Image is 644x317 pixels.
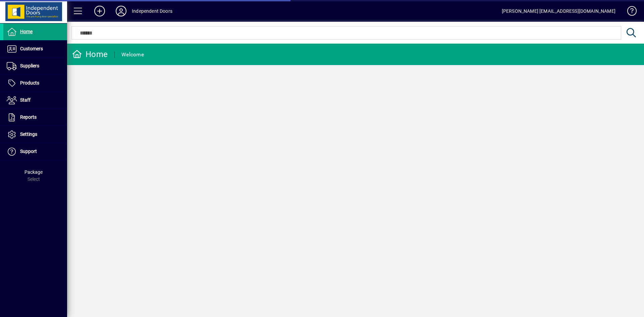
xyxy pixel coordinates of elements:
[72,49,108,60] div: Home
[3,58,67,74] a: Suppliers
[502,6,615,16] div: [PERSON_NAME] [EMAIL_ADDRESS][DOMAIN_NAME]
[3,109,67,126] a: Reports
[24,169,43,175] span: Package
[110,5,132,17] button: Profile
[121,49,144,60] div: Welcome
[3,75,67,92] a: Products
[20,149,37,154] span: Support
[622,1,636,23] a: Knowledge Base
[20,80,39,86] span: Products
[20,63,39,68] span: Suppliers
[20,131,37,137] span: Settings
[20,29,33,34] span: Home
[3,126,67,143] a: Settings
[3,92,67,109] a: Staff
[20,46,43,51] span: Customers
[3,143,67,160] a: Support
[20,114,37,120] span: Reports
[132,6,172,16] div: Independent Doors
[3,41,67,57] a: Customers
[89,5,110,17] button: Add
[20,97,31,103] span: Staff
